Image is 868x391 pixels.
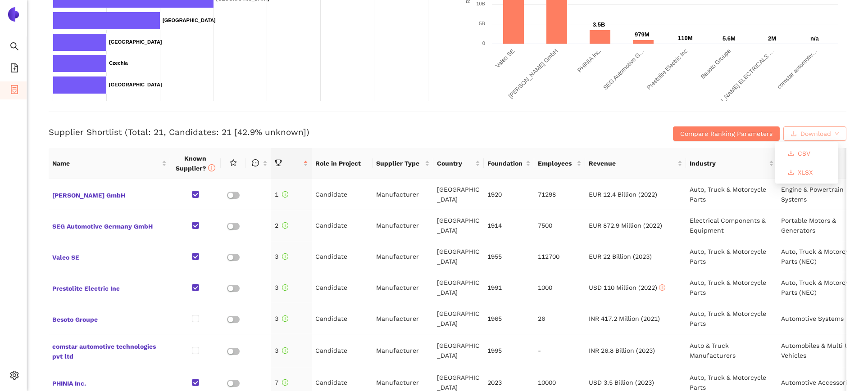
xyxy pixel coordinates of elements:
td: Candidate [312,303,373,334]
span: info-circle [282,379,288,386]
span: Name [52,158,160,168]
span: info-circle [282,222,288,229]
button: downloadDownloaddown [783,126,846,141]
th: this column is sortable [246,148,271,179]
th: this column's title is Supplier Type,this column is sortable [373,148,433,179]
span: Employees [538,158,574,168]
span: Besoto Groupe [52,313,167,324]
span: EUR 872.9 Million (2022) [589,222,662,229]
text: PHINIA Inc. [576,48,602,74]
span: PHINIA Inc. [52,377,167,388]
text: 2M [768,35,776,42]
button: downloadXLSX [781,165,820,180]
th: this column's title is Country,this column is sortable [433,148,484,179]
th: this column's title is Revenue,this column is sortable [585,148,686,179]
span: info-circle [282,315,288,322]
th: this column's title is Industry,this column is sortable [686,148,777,179]
span: EUR 12.4 Billion (2022) [589,191,657,198]
text: [GEOGRAPHIC_DATA] [109,39,162,45]
text: [PERSON_NAME] ELECTRICALS … [701,48,775,121]
td: [GEOGRAPHIC_DATA] [433,272,484,303]
span: file-add [10,60,19,78]
span: trophy [275,159,282,166]
text: Besoto Groupe [699,48,732,80]
span: USD 110 Million (2022) [589,284,665,291]
span: down [835,131,839,137]
span: Supplier Type [376,158,423,168]
td: 1991 [484,272,534,303]
text: 3.5B [593,21,605,28]
span: info-circle [282,284,288,291]
span: setting [10,368,19,386]
th: this column's title is Employees,this column is sortable [534,148,585,179]
span: Download [800,129,831,139]
th: this column's title is Name,this column is sortable [49,148,170,179]
td: [GEOGRAPHIC_DATA] [433,241,484,272]
span: info-circle [282,191,288,198]
td: [GEOGRAPHIC_DATA] [433,210,484,241]
th: Role in Project [312,148,373,179]
td: [GEOGRAPHIC_DATA] [433,334,484,367]
td: 1914 [484,210,534,241]
text: comstar automotiv… [776,48,818,90]
td: 1955 [484,241,534,272]
span: Compare Ranking Parameters [680,129,773,139]
td: Electrical Components & Equipment [686,210,777,241]
span: comstar automotive technologies pvt ltd [52,340,167,361]
td: Candidate [312,241,373,272]
td: Auto, Truck & Motorcycle Parts [686,272,777,303]
text: 0 [482,40,485,46]
td: Candidate [312,179,373,210]
td: 1000 [535,272,585,303]
span: [PERSON_NAME] GmbH [52,189,167,200]
span: Prestolite Electric Inc [52,282,167,293]
td: Auto & Truck Manufacturers [686,334,777,367]
span: 2 [275,222,288,229]
text: [GEOGRAPHIC_DATA] [109,82,162,87]
text: 5B [479,21,485,26]
td: Manufacturer [373,334,433,367]
td: Manufacturer [373,303,433,334]
td: 7500 [535,210,585,241]
button: Compare Ranking Parameters [673,126,780,141]
span: download [788,169,794,176]
span: 3 [275,253,288,260]
text: 110M [678,35,693,41]
span: SEG Automotive Germany GmbH [52,220,167,231]
span: Industry [690,158,767,168]
text: 10B [476,1,485,6]
text: n/a [810,35,819,42]
h3: Supplier Shortlist (Total: 21, Candidates: 21 [42.9% unknown]) [49,126,581,138]
text: SEG Automotive G… [602,48,645,91]
span: 7 [275,379,288,386]
span: 3 [275,315,288,322]
td: 1995 [484,334,534,367]
span: Country [437,158,473,168]
span: 3 [275,284,288,291]
td: Manufacturer [373,241,433,272]
td: Manufacturer [373,179,433,210]
span: info-circle [282,347,288,354]
span: download [791,130,797,138]
text: Prestolite Electric Inc [645,47,689,91]
span: container [10,82,19,100]
span: Known Supplier? [176,155,215,172]
text: 5.6M [723,35,736,42]
td: Auto, Truck & Motorcycle Parts [686,303,777,334]
text: [PERSON_NAME] GmbH [507,48,559,99]
td: Candidate [312,210,373,241]
span: INR 417.2 Million (2021) [589,315,660,322]
span: Valeo SE [52,251,167,262]
text: Czechia [109,60,128,66]
td: Manufacturer [373,272,433,303]
span: XLSX [798,167,813,177]
span: Foundation [487,158,524,168]
td: 1920 [484,179,534,210]
span: info-circle [208,164,215,171]
td: Candidate [312,272,373,303]
span: USD 3.5 Billion (2023) [589,379,654,386]
text: Valeo SE [494,47,515,69]
span: star [230,159,237,166]
td: Manufacturer [373,210,433,241]
span: info-circle [282,253,288,260]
